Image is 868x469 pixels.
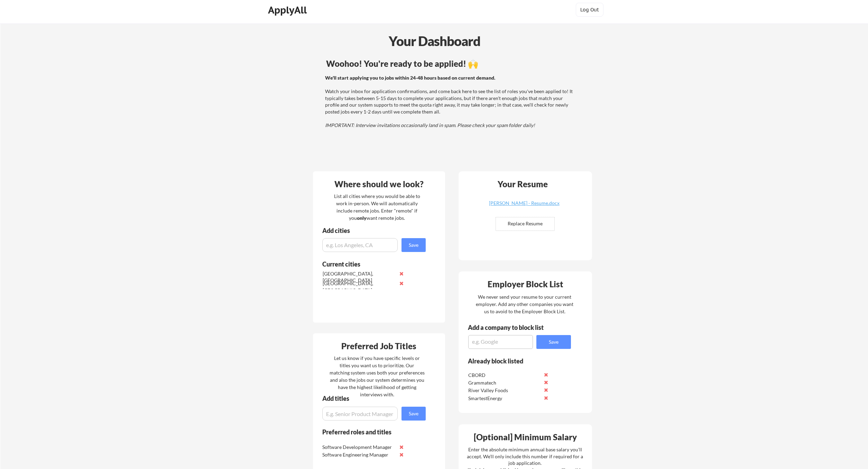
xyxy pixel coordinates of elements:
div: Your Dashboard [1,31,868,51]
div: Preferred roles and titles [322,429,416,435]
div: Your Resume [489,180,557,188]
div: Let us know if you have specific levels or titles you want us to prioritize. Our matching system ... [330,354,425,398]
button: Log Out [576,3,603,17]
div: Already block listed [468,358,562,364]
input: E.g. Senior Product Manager [322,407,398,421]
div: [GEOGRAPHIC_DATA], [GEOGRAPHIC_DATA] [323,280,396,294]
div: Woohoo! You're ready to be applied! 🙌 [326,60,575,68]
div: Grammatech [468,379,541,386]
div: Add titles [322,395,420,402]
a: [PERSON_NAME] - Resume.docx [483,201,565,211]
div: SmartestEnergy [468,395,541,402]
button: Save [401,238,426,252]
div: [Optional] Minimum Salary [461,433,590,441]
div: River Valley Foods [468,387,541,394]
div: Where should we look? [315,180,443,188]
button: Save [401,407,426,421]
strong: only [357,215,367,221]
div: Add cities [322,227,427,234]
div: Watch your inbox for application confirmations, and come back here to see the list of roles you'v... [325,74,574,129]
div: [GEOGRAPHIC_DATA], [GEOGRAPHIC_DATA] [323,270,396,284]
div: [PERSON_NAME] - Resume.docx [483,201,565,206]
div: CBORD [468,372,541,379]
div: ApplyAll [268,4,309,16]
div: Software Engineering Manager [322,451,395,458]
div: We never send your resume to your current employer. Add any other companies you want us to avoid ... [475,293,574,315]
strong: We'll start applying you to jobs within 24-48 hours based on current demand. [325,75,495,81]
div: Add a company to block list [468,324,554,331]
div: Employer Block List [461,280,590,288]
button: Save [536,335,571,349]
div: Current cities [322,261,418,267]
em: IMPORTANT: Interview invitations occasionally land in spam. Please check your spam folder daily! [325,122,535,128]
div: List all cities where you would be able to work in-person. We will automatically include remote j... [330,192,425,222]
input: e.g. Los Angeles, CA [322,238,398,252]
div: Software Development Manager [322,444,395,451]
div: Preferred Job Titles [315,342,443,350]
